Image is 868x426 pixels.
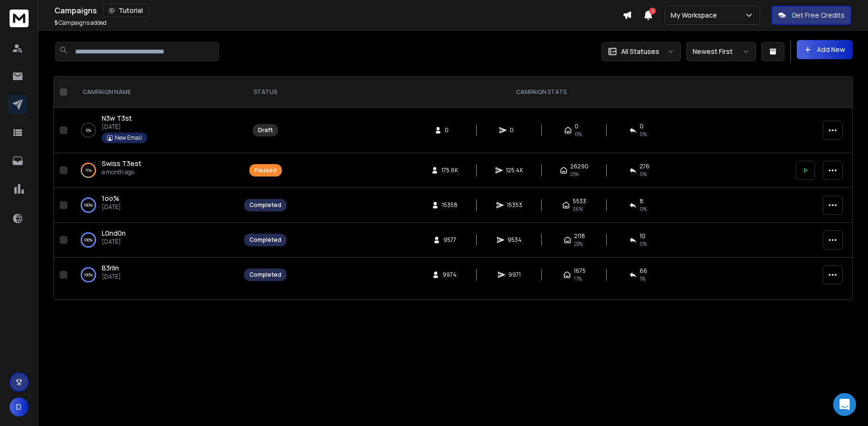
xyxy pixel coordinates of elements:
[575,123,579,130] span: 0
[102,194,119,203] a: 1oo%
[238,77,292,108] th: STATUS
[621,47,659,56] p: All Statuses
[102,159,141,168] a: Swiss T3est
[102,263,119,272] span: B3rlin
[71,258,238,292] td: 100%B3rlin[DATE]
[570,163,589,170] span: 26290
[445,126,454,134] span: 0
[71,77,238,108] th: CAMPAIGN NAME
[570,170,579,178] span: 21 %
[441,166,458,174] span: 175.6K
[442,271,457,279] span: 9974
[258,126,273,134] div: Draft
[640,205,647,213] span: 0 %
[640,163,650,170] span: 276
[102,229,126,238] a: L0nd0n
[443,236,456,244] span: 9577
[249,201,281,209] div: Completed
[54,19,58,27] span: 5
[102,273,121,281] p: [DATE]
[442,201,458,209] span: 15358
[84,235,93,245] p: 100 %
[71,188,238,223] td: 100%1oo%[DATE]
[772,6,851,25] button: Get Free Credits
[102,114,132,123] a: N3w T3st
[574,240,583,248] span: 22 %
[573,197,586,205] span: 5533
[115,134,142,142] p: New Email
[249,271,281,279] div: Completed
[255,166,277,174] div: Paused
[102,263,119,273] a: B3rlin
[573,205,583,213] span: 36 %
[102,238,126,246] p: [DATE]
[640,170,647,178] span: 0 %
[649,8,656,14] span: 7
[640,123,643,130] span: 0
[640,232,645,240] span: 10
[574,232,585,240] span: 2118
[792,10,845,20] p: Get Free Credits
[574,275,582,282] span: 17 %
[10,397,29,416] button: D
[71,223,238,258] td: 100%L0nd0n[DATE]
[102,123,147,131] p: [DATE]
[86,125,91,135] p: 0 %
[507,236,522,244] span: 9534
[506,166,523,174] span: 125.4K
[249,236,281,244] div: Completed
[686,42,756,61] button: Newest First
[54,4,622,17] div: Campaigns
[71,108,238,153] td: 0%N3w T3st[DATE]New Email
[797,40,853,59] button: Add New
[102,159,141,168] span: Swiss T3est
[575,130,582,138] span: 0%
[71,153,238,188] td: 71%Swiss T3esta month ago
[292,77,790,108] th: CAMPAIGN STATS
[510,126,519,134] span: 0
[508,271,521,279] span: 9971
[102,229,126,238] span: L0nd0n
[640,275,645,282] span: 1 %
[507,201,522,209] span: 15353
[640,267,647,275] span: 66
[84,270,93,280] p: 100 %
[85,166,92,175] p: 71 %
[102,203,121,211] p: [DATE]
[574,267,586,275] span: 1675
[671,10,721,20] p: My Workspace
[102,114,132,123] span: N3w T3st
[84,200,93,210] p: 100 %
[640,197,643,205] span: 8
[102,194,119,203] span: 1oo%
[640,240,647,248] span: 0 %
[54,19,107,27] p: Campaigns added
[103,4,149,17] button: Tutorial
[833,393,856,416] div: Open Intercom Messenger
[640,130,647,138] span: 0%
[102,168,141,176] p: a month ago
